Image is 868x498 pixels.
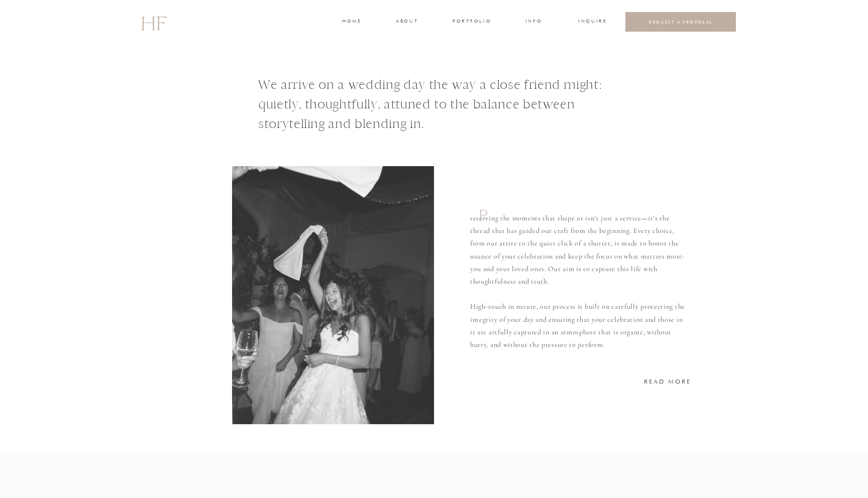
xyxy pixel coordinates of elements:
a: home [342,18,361,27]
h1: P [479,205,493,232]
a: READ MORE [644,377,692,386]
a: portfolio [453,18,490,27]
p: reserving the moments that shape us isn’t just a service—it’s the thread that has guided our craf... [470,212,689,350]
a: REQUEST A PROPOSAL [633,19,728,25]
a: about [396,18,417,27]
a: INFO [524,18,543,27]
h1: We arrive on a wedding day the way a close friend might: quietly, thoughtfully, attuned to the ba... [258,75,632,138]
a: INQUIRE [578,18,605,27]
a: HF [141,8,166,37]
